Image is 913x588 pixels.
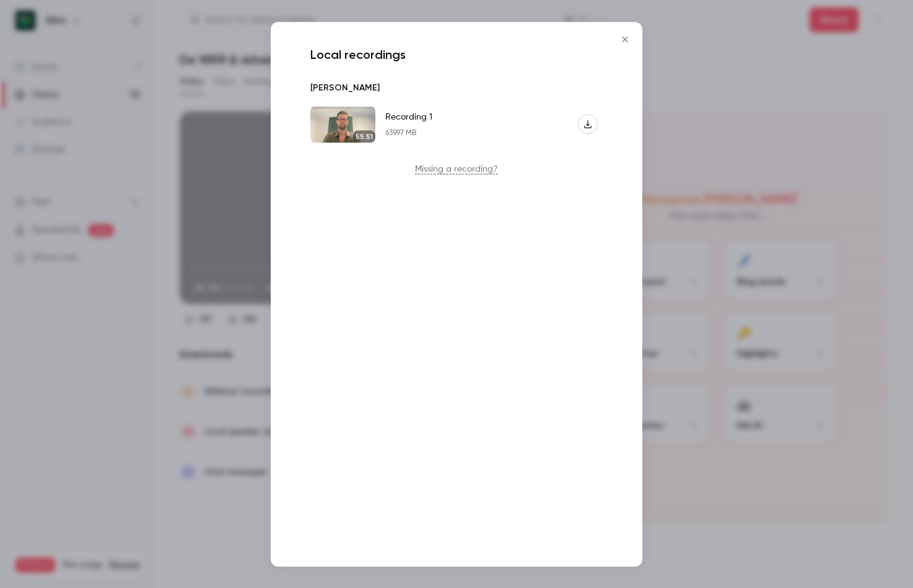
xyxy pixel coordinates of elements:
div: 639.97 MB [385,128,432,138]
p: [PERSON_NAME] [310,81,380,94]
h2: Local recordings [305,46,608,61]
img: Ruben [310,106,375,143]
li: Recording 1 [305,101,608,147]
div: Recording 1 [385,111,432,123]
div: 55:51 [353,130,375,143]
p: Missing a recording? [305,162,608,175]
button: Close [613,27,637,51]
